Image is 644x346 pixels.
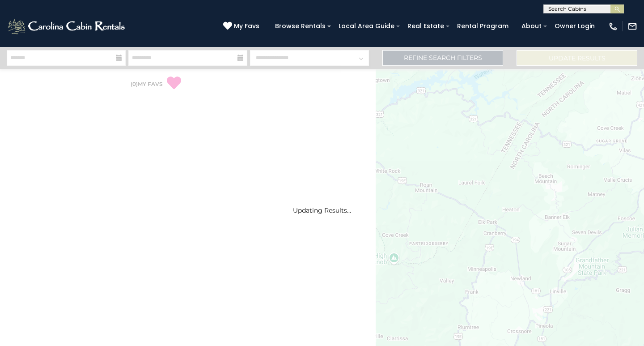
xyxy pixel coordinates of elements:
a: Local Area Guide [334,19,399,33]
img: mail-regular-white.png [627,21,637,31]
a: My Favs [223,21,262,31]
a: Rental Program [453,19,513,33]
a: About [517,19,546,33]
img: White-1-2.png [7,17,127,35]
span: My Favs [234,21,259,31]
a: Owner Login [550,19,599,33]
a: Real Estate [403,19,449,33]
img: phone-regular-white.png [608,21,618,31]
a: Browse Rentals [271,19,330,33]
